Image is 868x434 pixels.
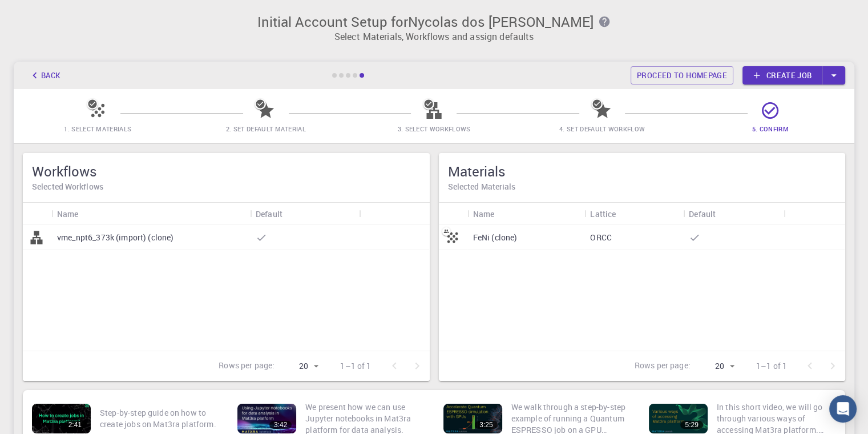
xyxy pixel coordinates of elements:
span: 2. Set Default Material [226,124,306,133]
div: Name [51,203,250,225]
div: Name [467,203,585,225]
div: 3:42 [269,421,292,429]
h6: Selected Workflows [32,180,421,193]
div: 5:29 [680,421,703,429]
p: 1–1 of 1 [340,360,371,372]
div: Lattice [590,203,616,225]
p: ORCC [590,232,612,243]
span: 4. Set Default Workflow [559,124,645,133]
button: Sort [282,204,301,223]
div: Default [250,203,359,225]
h3: Initial Account Setup for Nycolas dos [PERSON_NAME] [21,14,847,30]
div: Open Intercom Messenger [829,395,857,423]
div: Name [57,203,79,225]
h6: Selected Materials [448,180,837,193]
div: Default [256,203,282,225]
button: Sort [716,204,734,223]
h5: Materials [448,162,837,180]
span: 3. Select Workflows [397,124,470,133]
div: Default [683,203,784,225]
p: 1–1 of 1 [756,360,787,372]
p: Rows per page: [635,360,691,373]
p: vme_npt6_373k (import) (clone) [57,232,174,243]
div: 2:41 [64,421,86,429]
div: Lattice [584,203,683,225]
p: Step-by-step guide on how to create jobs on Mat3ra platform. [100,407,219,430]
div: Name [473,203,495,225]
div: Default [689,203,716,225]
p: Rows per page: [219,360,274,373]
button: Back [23,66,66,85]
p: FeNi (clone) [473,232,518,243]
button: Sort [616,204,634,223]
div: 20 [695,358,738,375]
a: Proceed to homepage [631,66,733,85]
button: Sort [79,204,97,223]
div: 20 [279,358,322,375]
div: Icon [439,203,467,225]
a: Create job [742,66,822,85]
h5: Workflows [32,162,421,180]
span: 5. Confirm [752,124,789,133]
p: Select Materials, Workflows and assign defaults [21,30,847,43]
div: Icon [23,203,51,225]
span: 1. Select Materials [64,124,131,133]
div: 3:25 [475,421,497,429]
button: Sort [494,204,512,223]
